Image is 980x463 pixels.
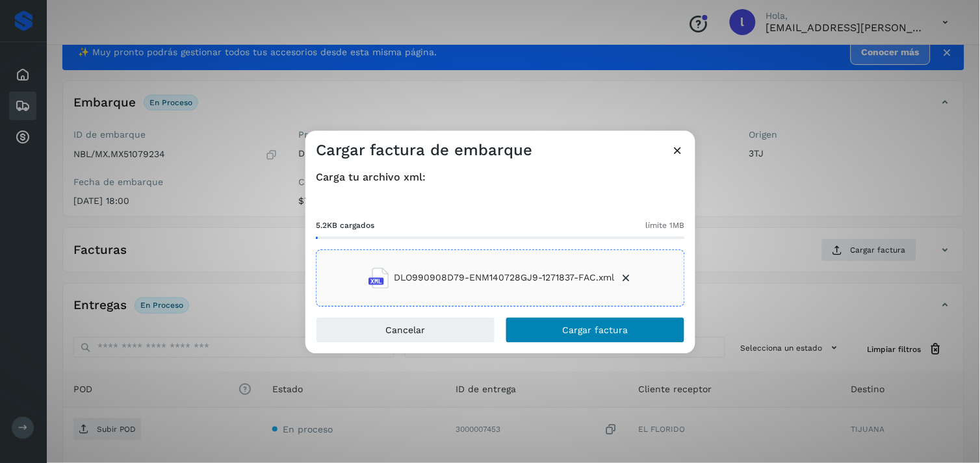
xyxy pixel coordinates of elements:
[316,171,685,183] h4: Carga tu archivo xml:
[316,219,374,231] span: 5.2KB cargados
[316,317,495,343] button: Cancelar
[506,317,685,343] button: Cargar factura
[316,141,532,160] h3: Cargar factura de embarque
[563,325,628,334] span: Cargar factura
[386,325,426,334] span: Cancelar
[646,219,685,231] span: límite 1MB
[394,271,615,285] span: DLO990908D79-ENM140728GJ9-1271837-FAC.xml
